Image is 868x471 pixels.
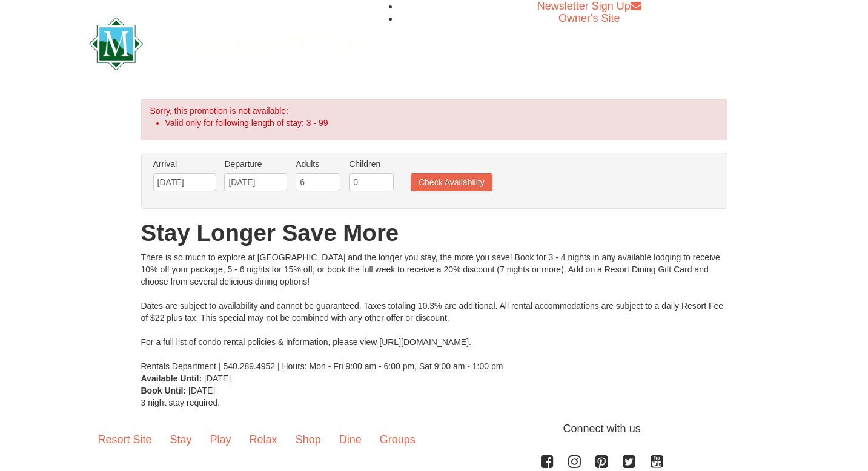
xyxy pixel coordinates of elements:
h1: Stay Longer Save More [141,221,727,245]
a: Groups [371,421,425,458]
a: Massanutten Resort [89,28,366,56]
label: Departure [224,158,287,170]
strong: Available Until: [141,374,202,383]
a: Play [201,421,240,458]
img: Massanutten Resort Logo [89,18,366,70]
label: Children [349,158,394,170]
a: Dine [330,421,371,458]
div: Sorry, this promotion is not available: [141,99,727,140]
a: Owner's Site [558,12,620,24]
a: Stay [161,421,201,458]
button: Check Availability [411,173,492,191]
a: Shop [287,421,330,458]
div: There is so much to explore at [GEOGRAPHIC_DATA] and the longer you stay, the more you save! Book... [141,251,727,372]
label: Arrival [153,158,216,170]
span: [DATE] [204,374,231,383]
a: Resort Site [89,421,161,458]
p: Connect with us [89,421,780,437]
strong: Book Until: [141,386,187,395]
label: Adults [296,158,340,170]
span: 3 night stay required. [141,398,220,407]
li: Valid only for following length of stay: 3 - 99 [165,117,706,129]
span: [DATE] [188,386,215,395]
a: Relax [240,421,287,458]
